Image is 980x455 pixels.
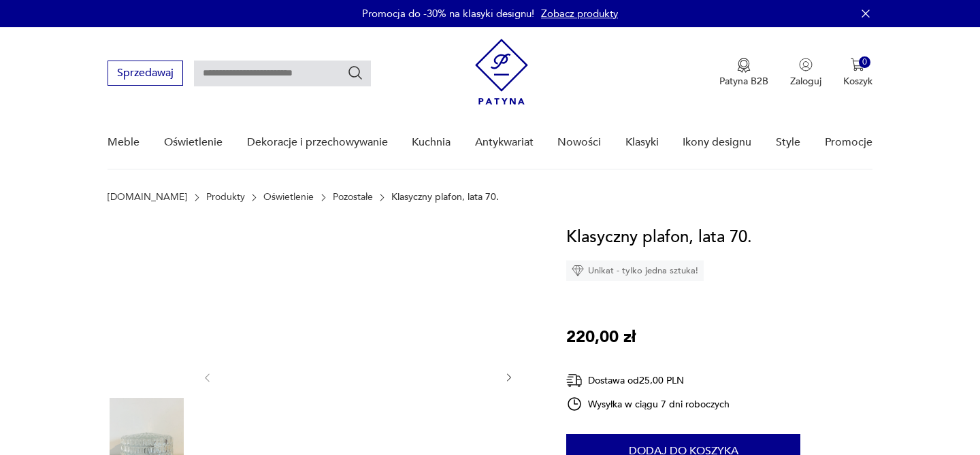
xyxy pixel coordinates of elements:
a: Oświetlenie [263,192,314,203]
div: Wysyłka w ciągu 7 dni roboczych [566,396,730,412]
img: Zdjęcie produktu Klasyczny plafon, lata 70. [108,224,185,302]
a: Dekoracje i przechowywanie [247,116,388,169]
a: Ikona medaluPatyna B2B [719,58,768,88]
button: Zaloguj [790,58,821,88]
button: Sprzedawaj [108,61,183,86]
div: 0 [859,56,870,68]
a: [DOMAIN_NAME] [108,192,187,203]
a: Zobacz produkty [541,7,618,20]
p: Koszyk [843,75,872,88]
a: Style [776,116,800,169]
p: Klasyczny plafon, lata 70. [391,192,499,203]
img: Ikona medalu [737,58,751,73]
div: Unikat - tylko jedna sztuka! [566,260,704,281]
button: Szukaj [347,65,363,81]
img: Ikonka użytkownika [799,58,813,71]
a: Kuchnia [412,116,451,169]
a: Sprzedawaj [108,69,183,79]
img: Zdjęcie produktu Klasyczny plafon, lata 70. [108,311,185,389]
a: Produkty [206,192,245,203]
a: Pozostałe [333,192,373,203]
img: Ikona dostawy [566,372,583,389]
div: Dostawa od 25,00 PLN [566,372,730,389]
img: Patyna - sklep z meblami i dekoracjami vintage [475,39,528,105]
button: 0Koszyk [843,58,872,88]
h1: Klasyczny plafon, lata 70. [566,224,752,250]
img: Ikona koszyka [851,58,864,71]
a: Nowości [557,116,601,169]
p: 220,00 zł [566,324,636,350]
a: Klasyki [625,116,659,169]
a: Antykwariat [475,116,534,169]
a: Promocje [825,116,872,169]
button: Patyna B2B [719,58,768,88]
a: Meble [108,116,140,169]
p: Promocja do -30% na klasyki designu! [362,7,534,20]
p: Patyna B2B [719,75,768,88]
p: Zaloguj [790,75,821,88]
a: Ikony designu [683,116,751,169]
img: Ikona diamentu [572,265,584,277]
a: Oświetlenie [164,116,223,169]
